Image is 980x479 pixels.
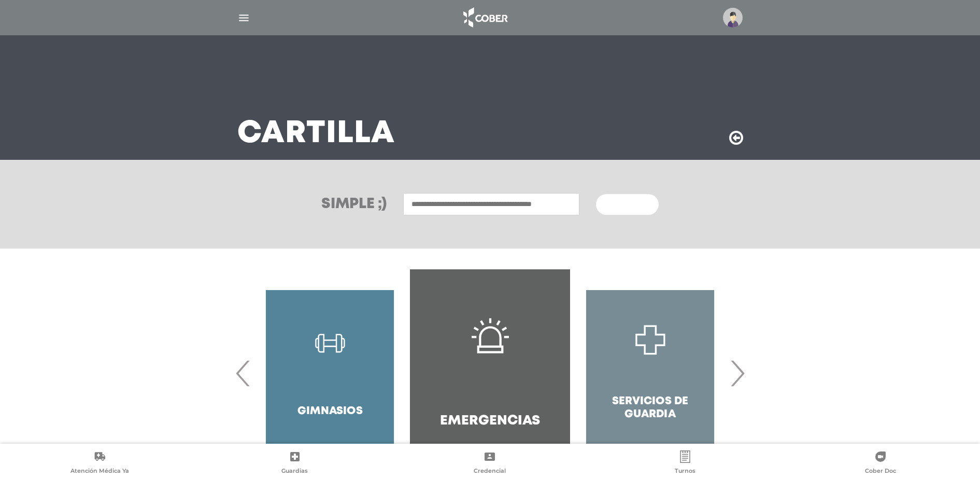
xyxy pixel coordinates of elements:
[474,467,506,476] span: Credencial
[233,345,253,401] span: Previous
[783,450,978,477] a: Cober Doc
[596,194,658,215] button: Buscar
[321,197,387,212] h3: Simple ;)
[237,120,395,147] h3: Cartilla
[2,450,197,477] a: Atención Médica Ya
[723,8,743,28] img: profile-placeholder.svg
[281,467,308,476] span: Guardias
[675,467,695,476] span: Turnos
[440,413,540,429] h4: Emergencias
[392,450,588,477] a: Credencial
[458,5,512,30] img: logo_cober_home-white.png
[727,345,747,401] span: Next
[197,450,393,477] a: Guardias
[608,201,638,209] span: Buscar
[70,467,129,476] span: Atención Médica Ya
[865,467,896,476] span: Cober Doc
[410,269,570,477] a: Emergencias
[237,11,250,24] img: Cober_menu-lines-white.svg
[588,450,783,477] a: Turnos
